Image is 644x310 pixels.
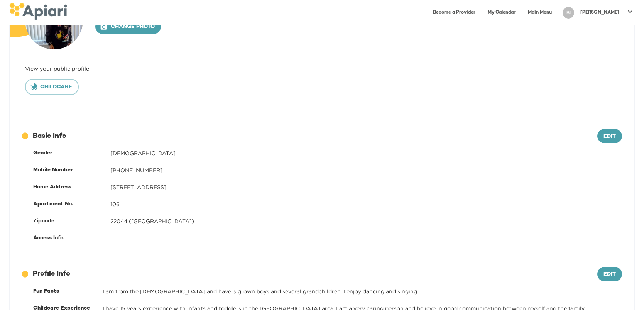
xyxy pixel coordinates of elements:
[33,217,110,225] div: Zipcode
[110,166,622,174] div: [PHONE_NUMBER]
[523,5,556,20] a: Main Menu
[25,83,79,89] a: Childcare
[33,166,110,174] div: Mobile Number
[9,3,67,20] img: logo
[22,269,597,279] div: Profile Info
[95,19,161,34] button: Change photo
[25,79,79,95] button: Childcare
[110,217,622,225] div: 22044 ([GEOGRAPHIC_DATA])
[603,132,616,142] span: Edit
[483,5,520,20] a: My Calendar
[101,22,155,32] span: Change photo
[33,288,103,295] div: Fun Facts
[428,5,480,20] a: Become a Provider
[33,183,110,191] div: Home Address
[103,288,622,295] div: I am from the [DEMOGRAPHIC_DATA] and have 3 grown boys and several grandchildren. I enjoy dancing...
[33,200,110,208] div: Apartment No.
[32,83,72,92] span: Childcare
[33,149,110,157] div: Gender
[563,7,574,19] div: BI
[580,9,619,16] p: [PERSON_NAME]
[25,65,619,73] div: View your public profile:
[110,149,622,157] div: [DEMOGRAPHIC_DATA]
[597,267,622,281] button: Edit
[110,200,622,208] div: 106
[33,234,110,242] div: Access Info.
[110,183,622,191] div: [STREET_ADDRESS]
[597,129,622,144] button: Edit
[22,131,597,141] div: Basic Info
[603,270,616,280] span: Edit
